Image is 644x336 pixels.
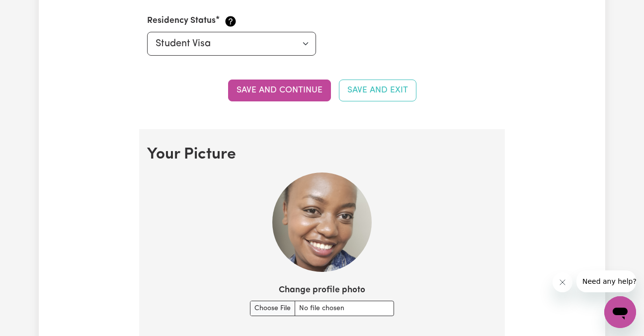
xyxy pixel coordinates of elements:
[339,80,416,101] button: Save and Exit
[576,270,636,292] iframe: Message from company
[228,80,331,101] button: Save and continue
[553,272,572,292] iframe: Close message
[279,284,365,297] label: Change profile photo
[6,7,60,15] span: Need any help?
[147,14,216,27] label: Residency Status
[147,145,497,164] h2: Your Picture
[272,172,372,272] img: Your current profile image
[604,296,636,328] iframe: Button to launch messaging window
